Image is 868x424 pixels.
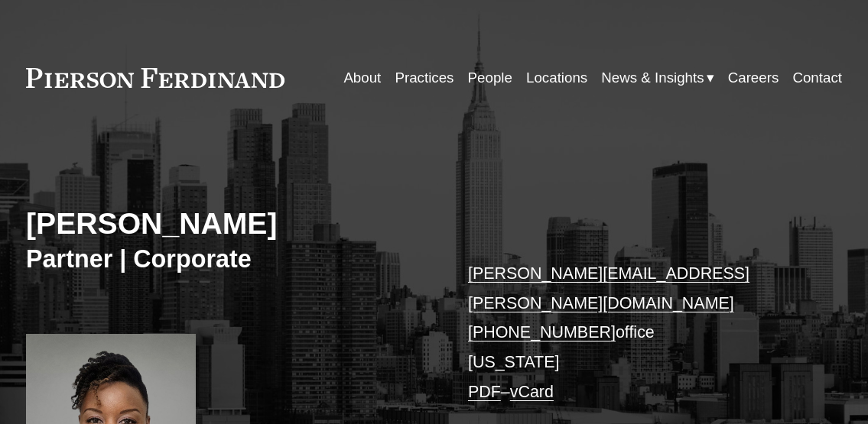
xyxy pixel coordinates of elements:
a: [PERSON_NAME][EMAIL_ADDRESS][PERSON_NAME][DOMAIN_NAME] [468,264,749,312]
h2: [PERSON_NAME] [26,206,434,241]
a: folder dropdown [601,63,714,92]
a: Contact [792,63,842,92]
a: Locations [526,63,587,92]
a: Careers [728,63,779,92]
a: People [468,63,512,92]
p: office [US_STATE] – [468,259,808,406]
span: News & Insights [601,65,704,91]
a: Practices [395,63,454,92]
h3: Partner | Corporate [26,244,434,274]
a: [PHONE_NUMBER] [468,323,616,341]
a: PDF [468,383,501,401]
a: vCard [510,383,554,401]
a: About [343,63,381,92]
